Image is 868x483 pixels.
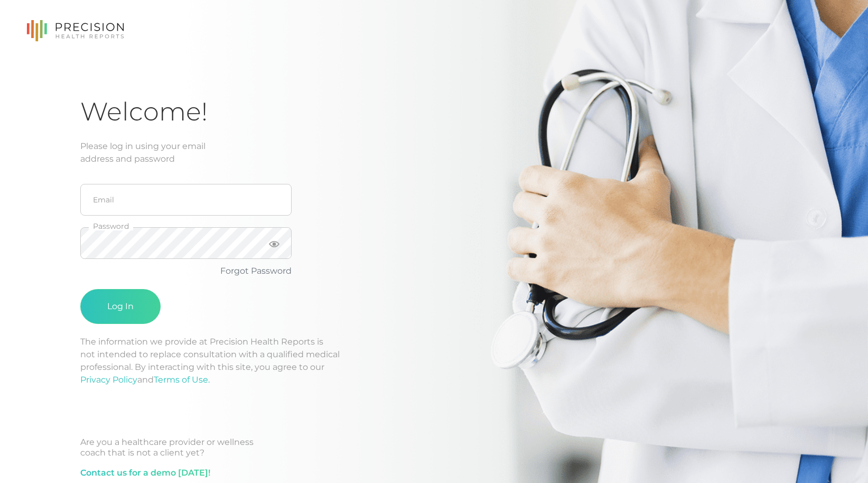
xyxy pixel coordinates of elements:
[80,96,788,127] h1: Welcome!
[154,375,210,385] a: Terms of Use.
[220,266,292,276] a: Forgot Password
[80,437,788,458] div: Are you a healthcare provider or wellness coach that is not a client yet?
[80,140,788,165] div: Please log in using your email address and password
[80,336,788,386] p: The information we provide at Precision Health Reports is not intended to replace consultation wi...
[80,289,161,324] button: Log In
[80,375,137,385] a: Privacy Policy
[80,184,292,216] input: Email
[80,467,210,479] a: Contact us for a demo [DATE]!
